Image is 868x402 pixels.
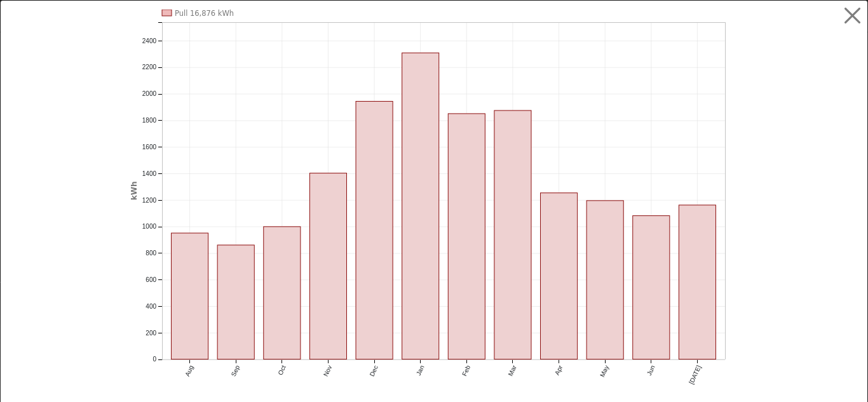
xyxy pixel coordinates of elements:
[153,356,157,363] text: 0
[679,205,715,359] rect: onclick=""
[130,181,139,200] text: kWh
[633,216,670,359] rect: onclick=""
[356,102,393,359] rect: onclick=""
[146,330,156,337] text: 200
[172,233,208,359] rect: onclick=""
[142,64,157,71] text: 2200
[369,365,379,378] text: Dec
[184,365,194,378] text: Aug
[415,365,426,377] text: Jan
[322,365,333,378] text: Nov
[142,90,157,97] text: 2000
[553,364,564,376] text: Apr
[142,144,157,151] text: 1600
[142,37,157,44] text: 2400
[309,173,346,359] rect: onclick=""
[264,227,301,359] rect: onclick=""
[507,364,519,377] text: Mar
[217,245,254,359] rect: onclick=""
[142,170,157,177] text: 1400
[646,365,656,377] text: Jun
[146,303,156,310] text: 400
[587,201,623,359] rect: onclick=""
[448,114,485,359] rect: onclick=""
[688,364,702,385] text: [DATE]
[175,9,234,18] text: Pull 16,876 kWh
[599,365,610,379] text: May
[461,364,471,377] text: Feb
[142,117,157,124] text: 1800
[142,223,157,230] text: 1000
[494,111,531,359] rect: onclick=""
[146,276,156,283] text: 600
[146,250,156,257] text: 800
[402,53,439,359] rect: onclick=""
[540,193,577,359] rect: onclick=""
[142,197,157,204] text: 1200
[276,364,287,376] text: Oct
[230,364,241,377] text: Sep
